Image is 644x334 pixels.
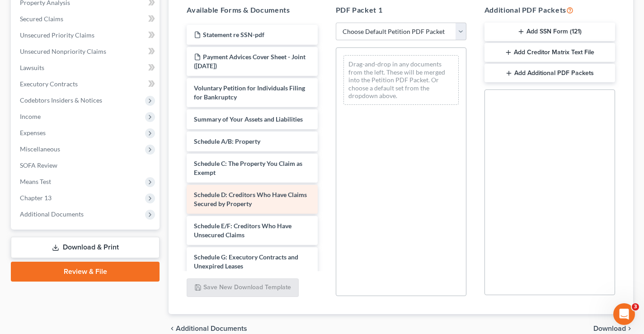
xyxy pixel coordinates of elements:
[194,53,306,70] span: Payment Advices Cover Sheet - Joint ([DATE])
[194,191,307,207] span: Schedule D: Creditors Who Have Claims Secured by Property
[484,23,615,42] button: Add SSN Form (121)
[593,325,626,332] span: Download
[13,27,160,43] a: Unsecured Priority Claims
[187,278,299,297] button: Save New Download Template
[20,145,60,153] span: Miscellaneous
[169,325,247,332] a: chevron_left Additional Documents
[632,303,639,310] span: 3
[11,262,160,282] a: Review & File
[194,84,305,101] span: Voluntary Petition for Individuals Filing for Bankruptcy
[187,5,317,15] h5: Available Forms & Documents
[20,210,84,218] span: Additional Documents
[336,5,466,15] h5: PDF Packet 1
[343,55,459,105] div: Drag-and-drop in any documents from the left. These will be merged into the Petition PDF Packet. ...
[20,194,52,202] span: Chapter 13
[20,31,94,39] span: Unsecured Priority Claims
[13,76,160,92] a: Executory Contracts
[13,11,160,27] a: Secured Claims
[11,237,160,258] a: Download & Print
[626,325,633,332] i: chevron_right
[20,96,102,104] span: Codebtors Insiders & Notices
[20,129,46,136] span: Expenses
[194,115,303,123] span: Summary of Your Assets and Liabilities
[194,253,298,270] span: Schedule G: Executory Contracts and Unexpired Leases
[169,325,176,332] i: chevron_left
[20,161,57,169] span: SOFA Review
[20,64,44,71] span: Lawsuits
[484,5,615,15] h5: Additional PDF Packets
[20,178,51,185] span: Means Test
[20,47,106,55] span: Unsecured Nonpriority Claims
[593,325,633,332] button: Download chevron_right
[13,157,160,174] a: SOFA Review
[194,137,260,145] span: Schedule A/B: Property
[20,113,41,120] span: Income
[20,80,78,88] span: Executory Contracts
[484,43,615,62] button: Add Creditor Matrix Text File
[194,160,302,176] span: Schedule C: The Property You Claim as Exempt
[203,31,264,38] span: Statement re SSN-pdf
[484,64,615,83] button: Add Additional PDF Packets
[176,325,247,332] span: Additional Documents
[13,60,160,76] a: Lawsuits
[194,222,291,239] span: Schedule E/F: Creditors Who Have Unsecured Claims
[13,43,160,60] a: Unsecured Nonpriority Claims
[613,303,635,325] iframe: Intercom live chat
[20,15,63,23] span: Secured Claims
